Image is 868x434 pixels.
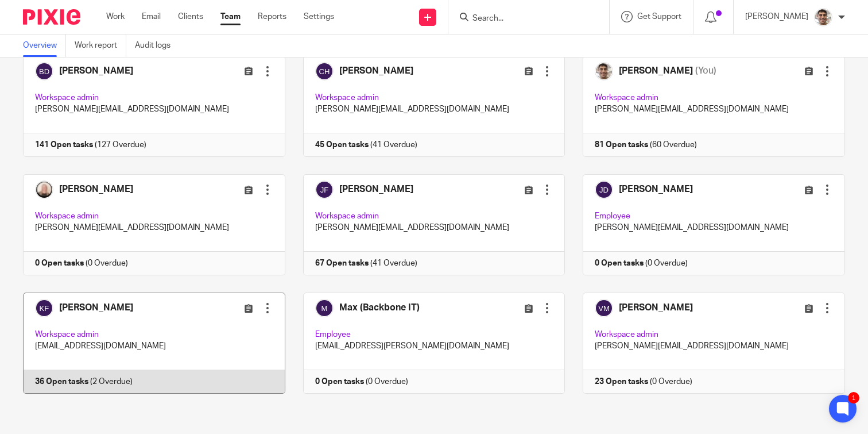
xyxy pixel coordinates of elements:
img: Pixie [23,9,80,25]
a: Work [106,11,125,22]
a: Clients [178,11,203,22]
a: Email [142,11,161,22]
div: 1 [848,392,859,404]
a: Reports [258,11,286,22]
img: PXL_20240409_141816916.jpg [814,8,832,26]
a: Settings [304,11,334,22]
a: Work report [75,34,126,57]
a: Overview [23,34,66,57]
span: Get Support [637,13,681,21]
input: Search [471,14,575,24]
p: [PERSON_NAME] [745,11,808,22]
a: Team [220,11,241,22]
a: Audit logs [135,34,179,57]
